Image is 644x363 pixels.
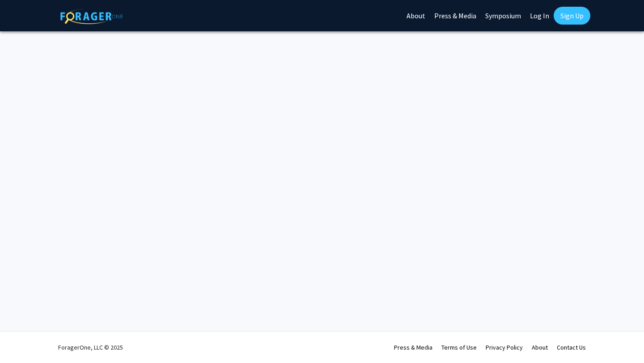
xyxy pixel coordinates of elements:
a: About [532,343,548,351]
a: Privacy Policy [486,343,523,351]
div: ForagerOne, LLC © 2025 [58,332,123,363]
a: Contact Us [557,343,586,351]
img: ForagerOne Logo [60,8,123,24]
a: Sign Up [554,7,590,25]
a: Terms of Use [441,343,477,351]
a: Press & Media [394,343,432,351]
